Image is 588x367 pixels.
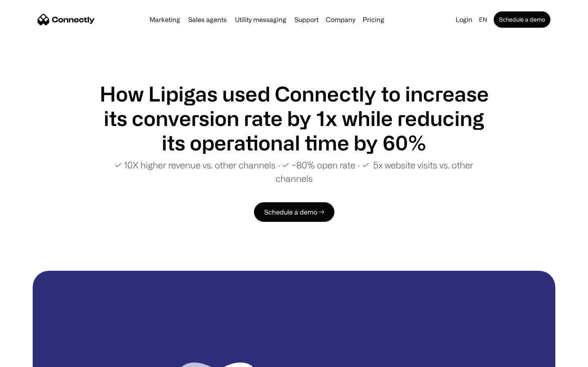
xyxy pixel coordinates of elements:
ul: Language list [16,353,49,364]
a: Utility messaging [232,16,290,23]
a: Login [452,14,476,25]
p: ✓ 10X higher revenue vs. other channels ∙ ✓ ~80% open rate ∙ ✓ 5x website visits vs. other channels [98,158,490,185]
a: Sales agents [185,16,230,23]
a: Schedule a demo [494,11,550,28]
a: Marketing [146,16,183,23]
h1: How Lipigas used Connectly to increase its conversion rate by 1x while reducing its operational t... [98,82,490,155]
a: Schedule a demo → [254,202,334,222]
div: en [479,14,487,25]
a: Pricing [359,16,388,23]
a: Support [291,16,322,23]
aside: Language selected: English [8,352,49,364]
div: Company [326,14,355,25]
